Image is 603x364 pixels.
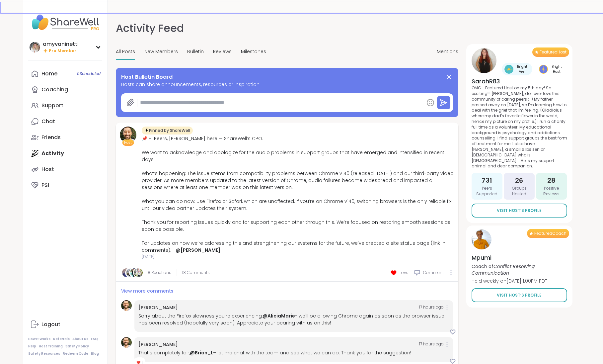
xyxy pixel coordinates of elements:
[126,268,135,277] img: rustyempire
[472,263,535,276] i: Conflict Resolving Communication
[539,186,564,197] span: Positive Reviews
[121,288,173,294] span: View more comments
[213,48,232,55] span: Reviews
[482,176,492,185] span: 731
[41,118,55,125] div: Chat
[504,65,513,74] img: Bright Peer
[41,134,61,141] div: Friends
[28,82,102,98] a: Coaching
[423,270,444,276] span: Comment
[91,351,99,356] a: Blog
[43,41,79,48] div: amyvaninetti
[176,247,220,253] a: @[PERSON_NAME]
[138,341,178,348] a: [PERSON_NAME]
[547,176,556,185] span: 28
[28,114,102,130] a: Chat
[41,182,49,189] div: PSI
[190,349,213,356] a: @Brian_L
[506,186,532,197] span: Groups Hosted
[182,270,210,276] span: 18 Comments
[28,177,102,193] a: PSI
[28,130,102,145] a: Friends
[472,85,567,169] p: OMG... Featured Host on my 5th day! So exciting!!! [PERSON_NAME], do I ever love this community o...
[121,300,132,311] img: brett
[124,140,132,145] span: Host
[53,337,70,341] a: Referrals
[28,351,60,356] a: Safety Resources
[144,48,178,55] span: New Members
[28,98,102,114] a: Support
[63,351,88,356] a: Redeem Code
[497,292,542,298] span: Visit Host’s Profile
[142,135,454,254] div: 📌 Hi Peers, [PERSON_NAME] here — ShareWell’s CPO. We want to acknowledge and apologize for the au...
[28,161,102,177] a: Host
[241,48,266,55] span: Milestones
[28,344,36,349] a: Help
[187,48,204,55] span: Bulletin
[28,66,102,82] a: Home9Scheduled
[30,42,40,52] img: amyvaninetti
[138,304,178,311] a: [PERSON_NAME]
[419,304,444,311] span: 17 hours ago
[116,20,184,36] h1: Activity Feed
[142,254,454,260] span: [DATE]
[28,317,102,332] a: Logout
[77,71,101,76] span: 9 Scheduled
[534,231,566,236] span: Featured Coach
[437,48,458,55] span: Mentions
[549,64,565,74] span: Bright Host
[41,86,68,93] div: Coaching
[121,337,132,348] img: brett
[515,64,530,74] span: Bright Peer
[41,70,57,77] div: Home
[474,186,500,197] span: Peers Supported
[120,127,136,143] img: brett
[539,65,548,74] img: Bright Host
[72,337,88,341] a: About Us
[28,337,50,341] a: How It Works
[138,313,449,326] div: Sorry about the Firefox slowness you're experiencing, - we'll be allowing Chrome again as soon as...
[148,270,171,276] a: 8 Reactions
[49,48,76,54] span: Pro Member
[497,208,542,214] span: Visit Host’s Profile
[121,81,453,88] span: Hosts can share announcements, resources or inspiration.
[540,49,566,55] span: Featured Host
[472,288,567,302] a: Visit Host’s Profile
[41,102,63,109] div: Support
[130,268,139,277] img: Sha777
[419,341,444,348] span: 17 hours ago
[472,77,567,85] h4: SarahR83
[28,11,102,34] img: ShareWell Nav Logo
[472,263,567,276] p: Coach of
[263,313,295,319] a: @AliciaMarie
[91,337,98,341] a: FAQ
[116,48,135,55] span: All Posts
[472,48,496,73] img: SarahR83
[41,321,60,328] div: Logout
[122,268,131,277] img: NaAlSi2O6
[65,344,89,349] a: Safety Policy
[134,268,143,277] img: Jessiegirl0719
[138,349,449,356] div: That's completely fair, – let me chat with the team and see what we can do. Thank you for the sug...
[472,229,491,249] img: Mpumi
[41,166,54,173] div: Host
[142,127,193,135] div: Pinned by ShareWell
[472,253,567,262] h4: Mpumi
[39,344,63,349] a: Host Training
[400,270,409,276] span: Love
[472,278,567,284] p: Held weekly on [DATE] 1:00PM PDT
[515,176,523,185] span: 26
[472,204,567,218] a: Visit Host’s Profile
[121,73,173,81] span: Host Bulletin Board
[96,87,101,92] iframe: Spotlight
